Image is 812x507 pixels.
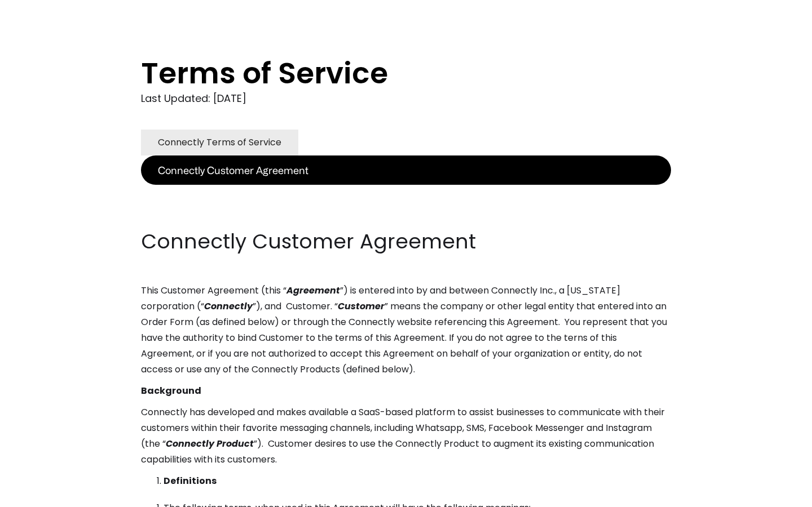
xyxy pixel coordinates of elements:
[141,185,671,201] p: ‍
[141,90,671,107] div: Last Updated: [DATE]
[164,474,217,487] strong: Definitions
[158,162,308,178] div: Connectly Customer Agreement
[204,300,253,313] em: Connectly
[158,135,281,150] div: Connectly Terms of Service
[11,486,68,503] aside: Language selected: English
[141,206,671,222] p: ‍
[141,384,201,397] strong: Background
[141,228,671,256] h2: Connectly Customer Agreement
[23,487,68,503] ul: Language list
[286,284,340,297] em: Agreement
[141,56,626,90] h1: Terms of Service
[141,404,671,468] p: Connectly has developed and makes available a SaaS-based platform to assist businesses to communi...
[166,437,254,450] em: Connectly Product
[141,283,671,377] p: This Customer Agreement (this “ ”) is entered into by and between Connectly Inc., a [US_STATE] co...
[338,300,385,313] em: Customer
